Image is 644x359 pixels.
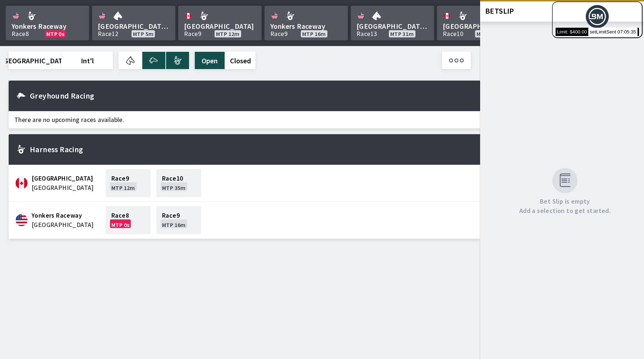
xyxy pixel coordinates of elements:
[111,174,129,183] span: Race 9
[195,52,225,69] button: open
[111,211,129,220] span: Race 8
[390,31,414,37] span: MTP 31m
[32,183,101,192] div: [GEOGRAPHIC_DATA]
[270,31,287,37] div: Race 9
[61,52,113,69] button: Int'l
[156,169,201,197] a: Race10MTP 35m
[556,28,639,36] span: Limit: $
[111,183,135,192] span: MTP 12m
[178,6,262,40] a: Canada Flag[GEOGRAPHIC_DATA]Race9MTP 12m
[588,28,638,36] span: setLimitSent 07:05:35
[30,93,474,99] h2: Greyhound Racing
[519,206,611,215] span: Add a selection to get started.
[443,12,451,19] img: Canada Flag
[32,211,101,220] div: Yonkers Raceway
[552,1,643,38] button: QA MenuLimit: $400.00 setLimitSent 07:05:35
[106,169,151,197] a: Race9MTP 12m
[184,22,256,31] span: [GEOGRAPHIC_DATA]
[9,111,480,128] span: There are no upcoming races available.
[264,6,348,40] a: United States of America FlagYonkers RacewayRace9MTP 16m
[437,6,520,40] a: Canada Flag[GEOGRAPHIC_DATA]Race10MTP 35m
[302,31,326,37] span: MTP 16m
[185,12,192,19] img: Canada Flag
[357,12,364,19] img: United States of America Flag
[586,5,609,28] img: QA Menu
[32,174,101,183] div: [GEOGRAPHIC_DATA]
[6,6,89,40] a: United States of America FlagYonkers RacewayRace8MTP 0s
[356,31,377,37] div: Race 13
[184,31,201,37] div: Race 9
[485,8,514,14] div: BETSLIP
[133,31,153,37] span: MTP 5m
[572,29,587,35] span: 400.00
[356,22,428,31] span: [GEOGRAPHIC_DATA][PERSON_NAME]
[477,31,500,37] span: MTP 35m
[98,22,170,31] span: [GEOGRAPHIC_DATA][PERSON_NAME]
[92,6,175,40] a: United States of America Flag[GEOGRAPHIC_DATA][PERSON_NAME]Race12MTP 5m
[162,220,186,230] span: MTP 16m
[14,213,29,227] img: United States of America Flag
[111,220,129,230] span: MTP 0s
[46,31,64,37] span: MTP 0s
[270,22,342,31] span: Yonkers Raceway
[106,206,151,234] a: Race8MTP 0s
[443,22,515,31] span: [GEOGRAPHIC_DATA]
[162,211,180,220] span: Race 9
[98,12,106,19] img: United States of America Flag
[443,31,463,37] div: Race 10
[11,31,29,37] div: Race 8
[14,176,29,190] img: Canada Flag
[216,31,240,37] span: MTP 12m
[271,12,278,19] img: United States of America Flag
[30,146,474,152] h2: Harness Racing
[351,6,434,40] a: United States of America Flag[GEOGRAPHIC_DATA][PERSON_NAME]Race13MTP 31m
[162,183,186,192] span: MTP 35m
[9,52,61,69] button: [GEOGRAPHIC_DATA]
[225,52,256,69] button: closed
[519,197,611,206] span: Bet Slip is empty
[156,206,201,234] a: Race9MTP 16m
[98,31,118,37] div: Race 12
[32,220,101,230] div: [GEOGRAPHIC_DATA]
[162,174,183,183] span: Race 10
[11,22,83,31] span: Yonkers Raceway
[12,12,19,19] img: United States of America Flag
